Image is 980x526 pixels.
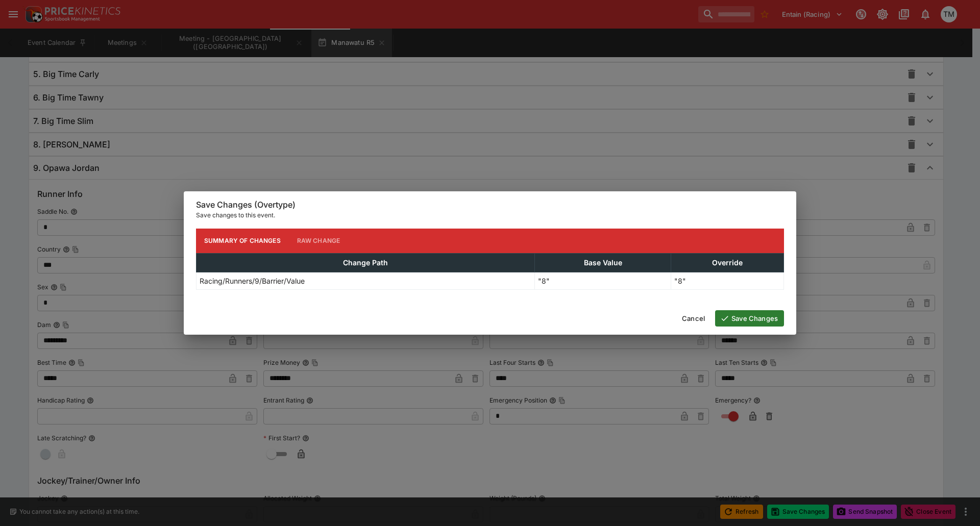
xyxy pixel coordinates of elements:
[196,210,784,220] p: Save changes to this event.
[715,310,784,327] button: Save Changes
[671,253,783,272] th: Override
[671,272,783,289] td: "8"
[289,229,349,253] button: Raw Change
[535,253,671,272] th: Base Value
[196,199,784,210] h6: Save Changes (Overtype)
[197,253,535,272] th: Change Path
[196,229,289,253] button: Summary of Changes
[676,310,711,327] button: Cancel
[535,272,671,289] td: "8"
[200,275,305,286] p: Racing/Runners/9/Barrier/Value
